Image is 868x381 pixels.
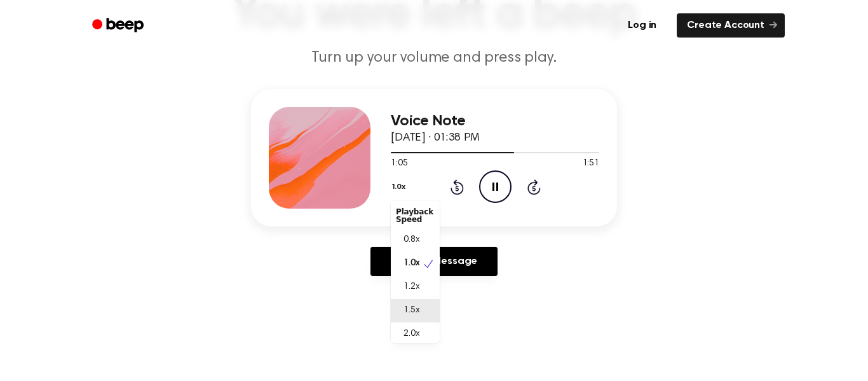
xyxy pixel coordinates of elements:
[391,176,410,198] button: 1.0x
[403,304,419,317] span: 1.5x
[391,203,440,228] div: Playback Speed
[403,257,419,270] span: 1.0x
[403,233,419,247] span: 0.8x
[403,281,419,294] span: 1.2x
[403,328,419,341] span: 2.0x
[391,200,440,343] div: 1.0x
